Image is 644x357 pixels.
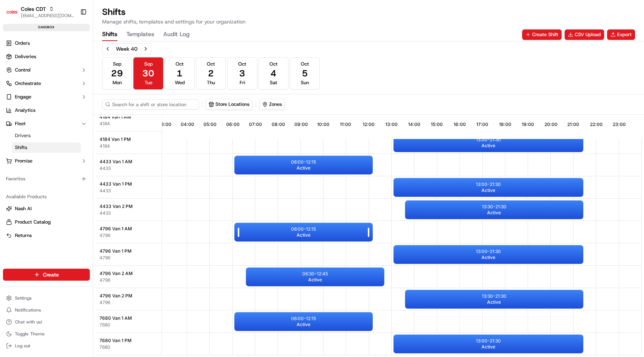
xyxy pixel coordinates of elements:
span: 4796 [100,233,110,238]
p: 06:00 - 12:15 [291,226,316,232]
button: 4433 [100,210,111,216]
button: Sep29Mon [102,57,132,89]
a: CSV Upload [565,29,604,40]
span: Mon [113,79,122,86]
span: Tue [145,79,152,86]
span: Thu [207,79,215,86]
span: Knowledge Base [15,108,57,116]
span: Returns [15,232,32,239]
div: Week 40 [116,45,138,53]
button: Zones [259,99,285,110]
span: 09:00 [294,121,308,127]
button: Audit Log [163,28,190,41]
button: Store Locations [206,99,252,110]
span: Active [482,344,495,350]
span: Orders [15,40,30,47]
span: Fri [240,79,245,86]
div: Favorites [3,173,90,185]
p: 13:00 - 21:30 [476,249,501,255]
span: 4433 Van 2 PM [100,203,133,209]
span: 5 [302,67,308,79]
span: 22:00 [590,121,603,127]
span: Deliveries [15,53,36,60]
button: Orchestrate [3,78,90,89]
span: Sat [270,79,277,86]
span: Fleet [15,120,26,127]
span: 23:00 [613,121,626,127]
span: 4433 [100,165,111,171]
span: 4433 Van 1 PM [100,181,132,187]
p: 13:30 - 21:30 [482,204,506,210]
p: 06:00 - 12:15 [291,316,316,322]
a: Orders [3,37,90,49]
button: Oct4Sat [259,57,288,89]
span: Sun [301,79,309,86]
span: Product Catalog [15,219,51,225]
button: 7680 [100,344,110,350]
button: Shifts [102,28,117,41]
button: Create [3,269,90,281]
p: 06:00 - 12:15 [291,159,316,165]
span: Active [487,210,501,216]
span: 17:00 [476,121,488,127]
span: Toggle Theme [15,331,45,337]
p: 06:30 - 12:45 [302,271,328,277]
span: 7680 Van 1 PM [100,338,132,344]
span: Wed [175,79,185,86]
button: 4184 [100,121,110,127]
button: Coles CDTColes CDT[EMAIL_ADDRESS][DOMAIN_NAME] [3,3,77,21]
span: 06:00 [226,121,240,127]
div: 📗 [7,109,13,115]
button: [EMAIL_ADDRESS][DOMAIN_NAME] [21,13,74,19]
p: 13:00 - 21:30 [476,137,501,143]
span: API Documentation [70,108,120,116]
a: 📗Knowledge Base [4,105,60,119]
span: Shifts [15,144,27,151]
span: Settings [15,295,32,301]
span: Sep [113,61,121,67]
div: Available Products [3,191,90,203]
span: Engage [15,94,31,100]
button: Returns [3,230,90,241]
button: Oct5Sun [290,57,320,89]
button: Previous week [102,44,113,54]
span: 16:00 [454,121,466,127]
span: 03:00 [158,121,171,127]
p: 13:00 - 21:30 [476,181,501,187]
a: Deliveries [3,51,90,63]
span: 12:00 [363,121,375,127]
span: 7680 [100,322,110,328]
span: Sep [144,61,153,67]
span: Analytics [15,107,35,114]
button: Oct2Thu [196,57,226,89]
a: Nash AI [6,205,87,212]
button: Chat with us! [3,317,90,327]
span: 2 [208,67,214,79]
button: Toggle Theme [3,329,90,339]
span: Active [487,299,501,305]
span: 4433 Van 1 AM [100,159,132,165]
span: 4 [271,67,277,79]
span: 3 [239,67,245,79]
span: 14:00 [408,121,420,127]
button: Coles CDT [21,5,46,13]
img: Nash [7,7,22,22]
button: Promise [3,155,90,167]
a: Returns [6,232,87,239]
button: Control [3,64,90,76]
span: 7680 Van 1 AM [100,315,132,321]
span: Active [482,187,495,193]
a: Product Catalog [6,219,87,225]
button: Next week [141,44,151,54]
button: Oct3Fri [227,57,257,89]
button: Store Locations [205,99,253,110]
button: Start new chat [127,73,136,82]
button: Settings [3,293,90,303]
span: 11:00 [340,121,351,127]
span: 18:00 [499,121,511,127]
span: Control [15,67,31,73]
span: Notifications [15,307,41,313]
button: 4433 [100,188,111,194]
